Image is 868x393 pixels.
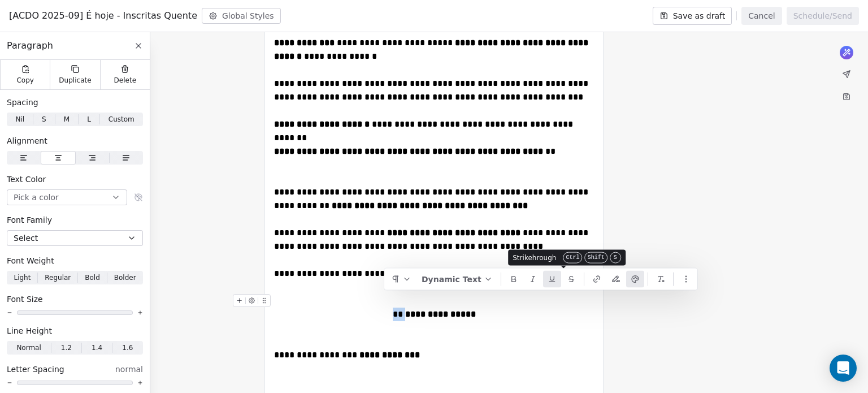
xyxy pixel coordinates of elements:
[85,273,100,283] span: Bold
[417,271,497,288] button: Dynamic Text
[830,355,857,382] div: Open Intercom Messenger
[610,252,621,264] kbd: S
[7,189,127,205] button: Pick a color
[7,135,47,146] span: Alignment
[202,8,281,24] button: Global Styles
[14,273,31,283] span: Light
[7,255,54,266] span: Font Weight
[115,364,143,375] span: normal
[122,343,133,353] span: 1.6
[45,273,71,283] span: Regular
[787,7,859,25] button: Schedule/Send
[513,253,556,262] span: Strikehrough
[64,114,70,124] span: M
[61,343,72,353] span: 1.2
[114,273,136,283] span: Bolder
[7,325,52,336] span: Line Height
[7,214,52,226] span: Font Family
[15,114,24,124] span: Nil
[7,97,38,108] span: Spacing
[92,343,102,353] span: 1.4
[42,114,46,124] span: S
[16,343,41,353] span: Normal
[59,76,91,85] span: Duplicate
[563,252,583,264] kbd: Ctrl
[741,7,782,25] button: Cancel
[7,174,46,185] span: Text Color
[87,114,91,124] span: L
[108,114,134,124] span: Custom
[7,364,64,375] span: Letter Spacing
[585,252,607,264] kbd: Shift
[9,9,197,23] span: [ACDO 2025-09] É hoje - Inscritas Quente
[14,232,38,244] span: Select
[114,76,137,85] span: Delete
[16,76,34,85] span: Copy
[7,39,53,53] span: Paragraph
[7,293,43,305] span: Font Size
[653,7,732,25] button: Save as draft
